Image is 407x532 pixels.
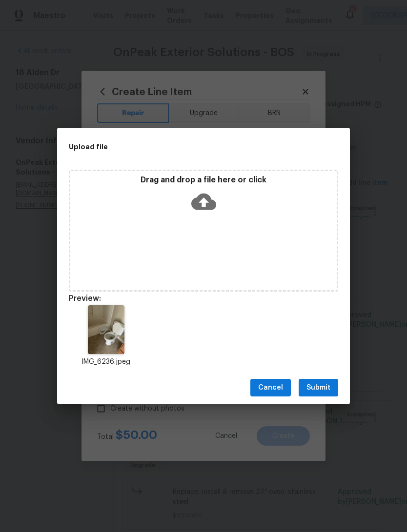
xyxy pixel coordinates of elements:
span: Cancel [258,382,283,394]
p: IMG_6236.jpeg [69,357,143,367]
p: Drag and drop a file here or click [70,175,337,185]
img: Z [88,305,124,354]
button: Submit [299,379,338,397]
span: Submit [306,382,330,394]
button: Cancel [250,379,291,397]
h2: Upload file [69,141,294,152]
